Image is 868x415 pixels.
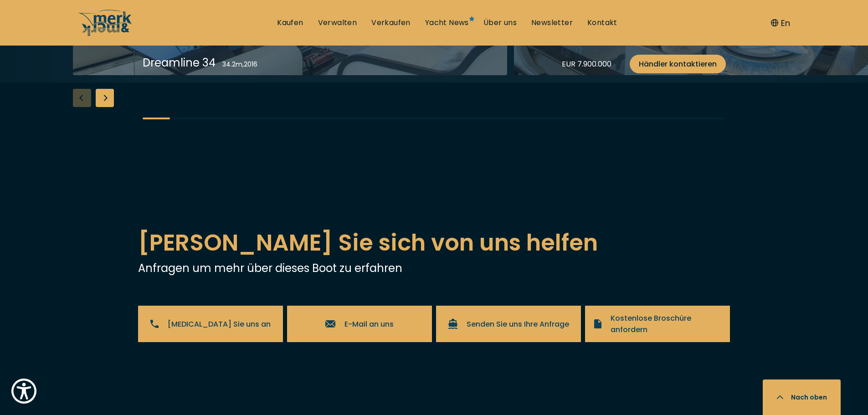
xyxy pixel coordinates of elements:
a: Senden Sie uns Ihre Anfrage [436,306,581,342]
span: [MEDICAL_DATA] Sie uns an [168,318,271,330]
div: Next slide [96,89,114,107]
a: Kaufen [277,18,303,28]
a: [MEDICAL_DATA] Sie uns an [138,306,283,342]
span: Händler kontaktieren [639,58,717,70]
button: Nach oben [763,379,841,415]
div: Dreamline 34 [143,55,216,71]
a: Über uns [483,18,517,28]
button: Show Accessibility Preferences [9,376,39,406]
div: 34.2 m , 2016 [222,60,257,69]
a: Händler kontaktieren [630,55,726,73]
a: E-Mail an uns [287,306,432,342]
h2: [PERSON_NAME] Sie sich von uns helfen [138,225,730,260]
span: Senden Sie uns Ihre Anfrage [467,318,569,330]
a: Verwalten [318,18,357,28]
span: Kostenlose Broschüre anfordern [611,313,721,335]
a: Yacht News [425,18,469,28]
div: EUR 7.900.000 [562,58,611,70]
a: Newsletter [531,18,573,28]
span: E-Mail an uns [344,318,394,330]
a: Kostenlose Broschüre anfordern [585,306,730,342]
p: Anfragen um mehr über dieses Boot zu erfahren [138,260,730,276]
a: Verkaufen [371,18,411,28]
a: Kontakt [587,18,617,28]
button: En [771,17,790,29]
